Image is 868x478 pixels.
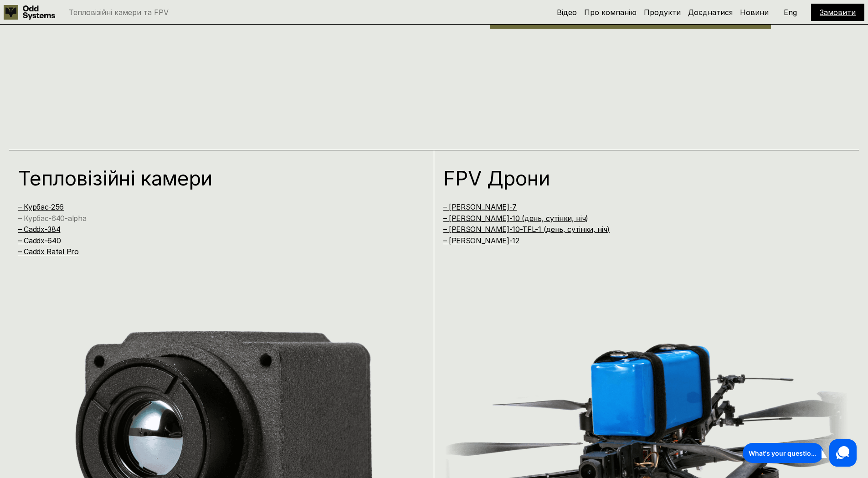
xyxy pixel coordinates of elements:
[557,8,577,17] a: Відео
[644,8,681,17] a: Продукти
[18,236,61,245] a: – Caddx-640
[69,9,169,16] p: Тепловізійні камери та FPV
[443,236,519,245] a: – [PERSON_NAME]-12
[584,8,637,17] a: Про компанію
[18,247,79,256] a: – Caddx Ratel Pro
[18,225,60,234] a: – Caddx-384
[740,437,859,469] iframe: HelpCrunch
[18,168,401,188] h1: Тепловізійні камери
[784,9,797,16] p: Eng
[18,202,64,211] a: – Курбас-256
[443,214,589,223] a: – [PERSON_NAME]-10 (день, сутінки, ніч)
[18,214,86,223] a: – Курбас-640-alpha
[443,168,826,188] h1: FPV Дрони
[688,8,733,17] a: Доєднатися
[740,8,769,17] a: Новини
[443,202,517,211] a: – [PERSON_NAME]-7
[820,8,856,17] a: Замовити
[443,225,610,234] a: – [PERSON_NAME]-10-TFL-1 (день, сутінки, ніч)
